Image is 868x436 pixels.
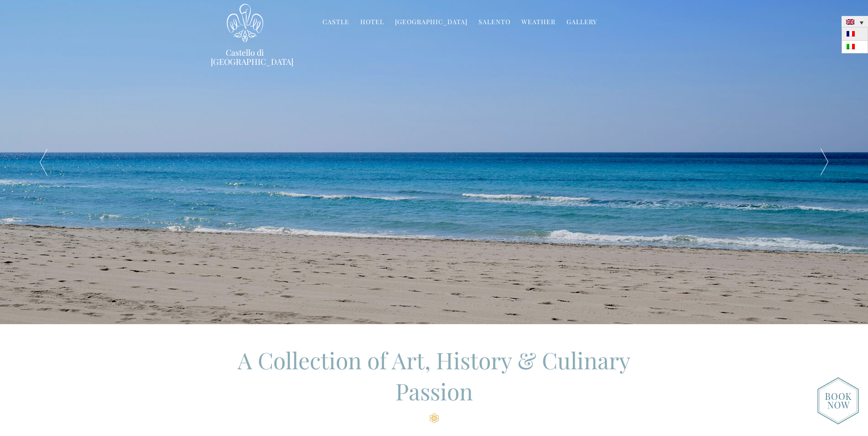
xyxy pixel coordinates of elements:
[567,17,597,28] a: Gallery
[360,17,384,28] a: Hotel
[395,17,468,28] a: [GEOGRAPHIC_DATA]
[211,48,279,66] a: Castello di [GEOGRAPHIC_DATA]
[847,44,855,49] img: Italian
[322,17,349,28] a: Castle
[817,377,859,425] img: new-booknow.png
[238,345,630,406] span: A Collection of Art, History & Culinary Passion
[478,17,510,28] a: Salento
[521,17,556,28] a: Weather
[846,19,854,25] img: English
[227,4,263,42] img: Castello di Ugento
[847,31,855,37] img: French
